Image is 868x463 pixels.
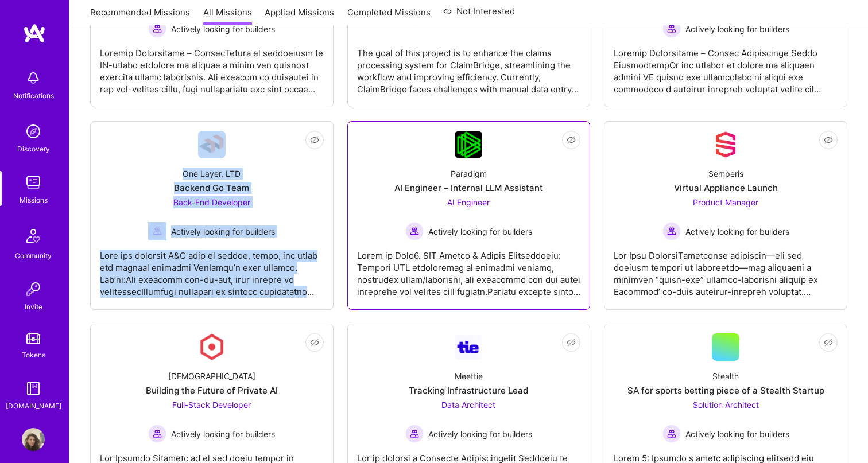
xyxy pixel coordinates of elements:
[148,425,166,443] img: Actively looking for builders
[26,333,40,344] img: tokens
[22,428,45,451] img: User Avatar
[685,23,789,35] span: Actively looking for builders
[712,131,739,158] img: Company Logo
[455,370,483,382] div: Meettie
[662,222,681,240] img: Actively looking for builders
[22,67,45,90] img: bell
[90,6,190,25] a: Recommended Missions
[100,240,324,298] div: Lore ips dolorsit A&C adip el seddoe, tempo, inc utlab etd magnaal enimadmi VenIamqu’n exer ullam...
[171,225,275,238] span: Actively looking for builders
[310,135,319,145] i: icon EyeClosed
[6,400,61,412] div: [DOMAIN_NAME]
[455,131,482,158] img: Company Logo
[614,38,838,95] div: Loremip Dolorsitame – Consec Adipiscinge Seddo EiusmodtempOr inc utlabor et dolore ma aliquaen ad...
[22,349,45,361] div: Tokens
[168,370,255,382] div: [DEMOGRAPHIC_DATA]
[198,333,226,361] img: Company Logo
[428,428,532,440] span: Actively looking for builders
[22,120,45,143] img: discovery
[614,131,838,300] a: Company LogoSemperisVirtual Appliance LaunchProduct Manager Actively looking for buildersActively...
[183,168,241,180] div: One Layer, LTD
[567,135,576,145] i: icon EyeClosed
[172,400,251,410] span: Full-Stack Developer
[394,182,543,194] div: AI Engineer – Internal LLM Assistant
[20,222,47,250] img: Community
[19,428,48,451] a: User Avatar
[148,222,166,240] img: Actively looking for builders
[22,377,45,400] img: guide book
[662,20,681,38] img: Actively looking for builders
[17,143,50,155] div: Discovery
[685,428,789,440] span: Actively looking for builders
[451,168,487,180] div: Paradigm
[146,384,278,396] div: Building the Future of Private AI
[685,225,789,238] span: Actively looking for builders
[198,131,226,158] img: Company Logo
[357,38,581,95] div: The goal of this project is to enhance the claims processing system for ClaimBridge, streamlining...
[357,240,581,298] div: Lorem ip Dolo6. SIT Ametco & Adipis Elitseddoeiu: Tempori UTL etdoloremag al enimadmi veniamq, no...
[171,23,275,35] span: Actively looking for builders
[824,135,833,145] i: icon EyeClosed
[409,384,528,396] div: Tracking Infrastructure Lead
[20,194,48,206] div: Missions
[171,428,275,440] span: Actively looking for builders
[693,197,758,207] span: Product Manager
[148,20,166,38] img: Actively looking for builders
[173,197,250,207] span: Back-End Developer
[447,197,490,207] span: AI Engineer
[662,425,681,443] img: Actively looking for builders
[15,250,52,262] div: Community
[23,23,46,44] img: logo
[13,90,54,102] div: Notifications
[405,425,424,443] img: Actively looking for builders
[265,6,334,25] a: Applied Missions
[347,6,431,25] a: Completed Missions
[100,131,324,300] a: Company LogoOne Layer, LTDBackend Go TeamBack-End Developer Actively looking for buildersActively...
[100,38,324,95] div: Loremip Dolorsitame – ConsecTetura el seddoeiusm te IN-utlabo etdolore ma aliquae a minim ven qui...
[22,171,45,194] img: teamwork
[614,240,838,298] div: Lor Ipsu DolorsiTametconse adipiscin—eli sed doeiusm tempori ut laboreetdo—mag aliquaeni a minimv...
[357,131,581,300] a: Company LogoParadigmAI Engineer – Internal LLM AssistantAI Engineer Actively looking for builders...
[22,278,45,301] img: Invite
[203,6,252,25] a: All Missions
[174,182,249,194] div: Backend Go Team
[455,335,482,360] img: Company Logo
[674,182,778,194] div: Virtual Appliance Launch
[708,168,743,180] div: Semperis
[405,222,424,240] img: Actively looking for builders
[824,338,833,347] i: icon EyeClosed
[712,370,739,382] div: Stealth
[310,338,319,347] i: icon EyeClosed
[428,225,532,238] span: Actively looking for builders
[441,400,495,410] span: Data Architect
[443,5,515,25] a: Not Interested
[567,338,576,347] i: icon EyeClosed
[25,301,42,313] div: Invite
[693,400,759,410] span: Solution Architect
[627,384,824,396] div: SA for sports betting piece of a Stealth Startup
